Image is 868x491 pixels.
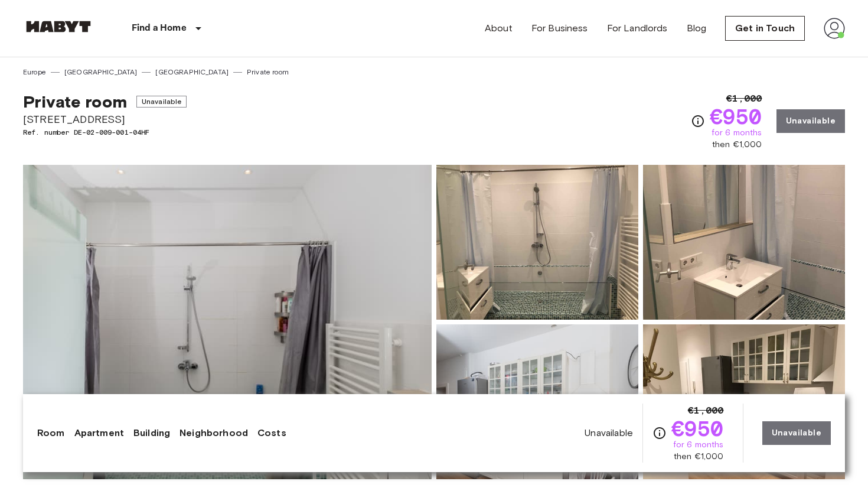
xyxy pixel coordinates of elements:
a: Europe [23,67,46,77]
span: for 6 months [673,439,724,451]
span: [STREET_ADDRESS] [23,112,187,127]
span: then €1,000 [712,139,762,151]
span: then €1,000 [674,451,724,463]
svg: Check cost overview for full price breakdown. Please note that discounts apply to new joiners onl... [652,426,667,440]
p: Find a Home [132,21,187,35]
a: Costs [257,426,286,440]
a: Get in Touch [725,16,805,41]
span: Private room [23,92,127,112]
span: €1,000 [726,92,762,106]
img: Picture of unit DE-02-009-001-04HF [436,165,638,320]
a: [GEOGRAPHIC_DATA] [64,67,138,77]
span: €1,000 [688,404,724,418]
a: For Business [531,21,588,35]
a: Private room [247,67,289,77]
img: Picture of unit DE-02-009-001-04HF [436,324,638,479]
span: for 6 months [712,127,762,139]
span: Ref. number DE-02-009-001-04HF [23,127,187,138]
span: Unavailable [136,96,187,108]
a: Room [37,426,65,440]
img: Marketing picture of unit DE-02-009-001-04HF [23,165,432,479]
span: Unavailable [585,427,633,440]
img: Habyt [23,21,94,32]
a: Apartment [74,426,124,440]
a: About [485,21,513,35]
a: Neighborhood [180,426,248,440]
img: avatar [824,18,845,39]
a: [GEOGRAPHIC_DATA] [155,67,229,77]
a: Building [133,426,170,440]
a: For Landlords [607,21,668,35]
a: Blog [687,21,707,35]
svg: Check cost overview for full price breakdown. Please note that discounts apply to new joiners onl... [691,114,705,128]
img: Picture of unit DE-02-009-001-04HF [643,165,845,320]
span: €950 [710,106,762,127]
img: Picture of unit DE-02-009-001-04HF [643,324,845,479]
span: €950 [671,418,724,439]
